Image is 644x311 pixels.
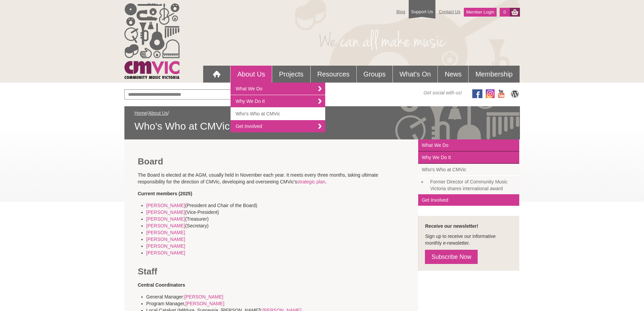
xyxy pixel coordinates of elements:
[311,66,357,83] a: Resources
[469,66,519,83] a: Membership
[135,110,510,133] div: / /
[146,203,185,208] a: [PERSON_NAME]
[146,250,185,256] a: [PERSON_NAME]
[138,202,405,276] h2: Staff
[510,89,520,98] img: CMVic Blog
[148,110,168,116] a: About Us
[464,8,497,17] a: Member Login
[425,223,478,229] strong: Receive our newsletter!
[272,66,310,83] a: Projects
[231,120,325,132] a: Get Involved
[357,66,392,83] a: Groups
[146,293,413,300] li: General Manager:
[231,66,272,83] a: About Us
[418,164,519,176] a: Who's Who at CMVic
[184,294,223,299] a: [PERSON_NAME]
[146,202,413,209] li: (President and Chair of the Board)
[138,156,405,166] h2: Board
[135,110,147,116] a: Home
[231,83,325,95] a: What We Do
[146,223,185,228] a: [PERSON_NAME]
[138,282,185,288] b: Central Coordinators
[146,230,185,235] a: [PERSON_NAME]
[146,222,413,229] li: (Secretary)
[185,301,224,306] a: [PERSON_NAME]
[135,120,510,133] span: Who's Who at CMVic
[435,6,464,18] a: Contact Us
[146,237,185,242] a: [PERSON_NAME]
[231,108,325,120] a: Who's Who at CMVic
[146,209,413,216] li: (Vice-President)
[438,66,468,83] a: News
[486,89,495,98] img: icon-instagram.png
[297,179,325,184] a: strategic plan
[146,216,413,222] li: (Treasurer)
[124,3,180,79] img: cmvic_logo.png
[393,6,409,18] a: Blog
[425,233,512,246] p: Sign up to receive our informative monthly e-newsletter.
[427,176,519,194] a: Former Director of Community Music Victoria shares international award
[146,216,185,222] a: [PERSON_NAME]
[425,250,478,264] a: Subscribe Now
[418,139,519,152] a: What We Do
[138,172,405,185] p: The Board is elected at the AGM, usually held in November each year. It meets every three months,...
[138,191,192,196] strong: Current members (2025)
[418,152,519,164] a: Why We Do It
[146,209,185,215] a: [PERSON_NAME]
[418,194,519,206] a: Get Involved
[393,66,438,83] a: What's On
[146,300,413,307] li: Program Manager,
[146,243,185,249] a: [PERSON_NAME]
[231,95,325,108] a: Why We Do It
[500,8,509,17] a: 0
[424,89,462,96] span: Get social with us!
